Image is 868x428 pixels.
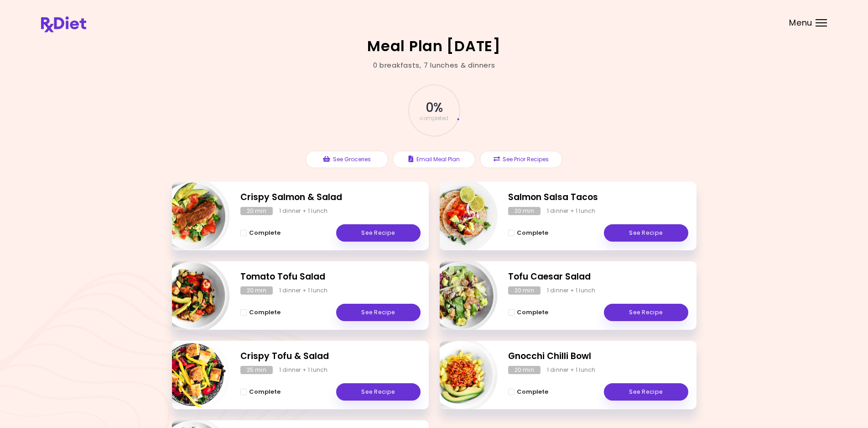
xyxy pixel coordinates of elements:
[240,227,281,238] button: Complete - Crispy Salmon & Salad
[240,307,281,318] button: Complete - Tomato Tofu Salad
[240,191,421,204] h2: Crispy Salmon & Salad
[240,286,273,295] div: 20 min
[422,337,498,413] img: Info - Gnocchi Chilli Bowl
[336,383,421,401] a: See Recipe - Crispy Tofu & Salad
[373,60,495,71] div: 0 breakfasts , 7 lunches & dinners
[604,304,688,321] a: See Recipe - Tofu Caesar Salad
[41,16,86,32] img: RxDiet
[154,178,230,254] img: Info - Crispy Salmon & Salad
[508,307,548,318] button: Complete - Tofu Caesar Salad
[508,227,548,238] button: Complete - Salmon Salsa Tacos
[249,388,281,396] span: Complete
[508,270,688,284] h2: Tofu Caesar Salad
[240,350,421,363] h2: Crispy Tofu & Salad
[604,224,688,242] a: See Recipe - Salmon Salsa Tacos
[393,151,475,168] button: Email Meal Plan
[336,304,421,321] a: See Recipe - Tomato Tofu Salad
[240,270,421,284] h2: Tomato Tofu Salad
[367,39,501,53] h2: Meal Plan [DATE]
[517,388,548,396] span: Complete
[240,386,281,397] button: Complete - Crispy Tofu & Salad
[789,19,812,27] span: Menu
[604,383,688,401] a: See Recipe - Gnocchi Chilli Bowl
[420,116,448,121] span: completed
[240,366,273,374] div: 25 min
[547,286,596,295] div: 1 dinner + 1 lunch
[426,100,442,116] span: 0 %
[154,258,230,333] img: Info - Tomato Tofu Salad
[154,337,230,413] img: Info - Crispy Tofu & Salad
[279,207,328,215] div: 1 dinner + 1 lunch
[517,309,548,316] span: Complete
[249,309,281,316] span: Complete
[508,207,541,215] div: 20 min
[249,229,281,237] span: Complete
[279,366,328,374] div: 1 dinner + 1 lunch
[336,224,421,242] a: See Recipe - Crispy Salmon & Salad
[306,151,388,168] button: See Groceries
[422,258,498,333] img: Info - Tofu Caesar Salad
[517,229,548,237] span: Complete
[508,350,688,363] h2: Gnocchi Chilli Bowl
[480,151,562,168] button: See Prior Recipes
[508,191,688,204] h2: Salmon Salsa Tacos
[508,286,541,295] div: 20 min
[508,386,548,397] button: Complete - Gnocchi Chilli Bowl
[240,207,273,215] div: 20 min
[508,366,541,374] div: 20 min
[547,366,596,374] div: 1 dinner + 1 lunch
[422,178,498,254] img: Info - Salmon Salsa Tacos
[279,286,328,295] div: 1 dinner + 1 lunch
[547,207,596,215] div: 1 dinner + 1 lunch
